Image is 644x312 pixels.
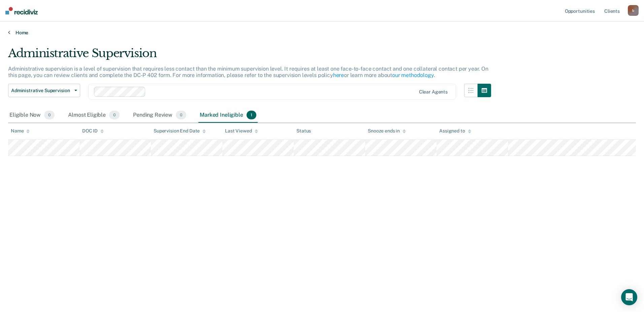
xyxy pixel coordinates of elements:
[109,111,120,119] span: 0
[628,5,639,16] button: b
[11,88,72,93] span: Administrative Supervision
[198,108,258,123] div: Marked Ineligible1
[8,108,56,123] div: Eligible Now0
[44,111,55,119] span: 0
[439,128,471,134] div: Assigned to
[67,108,121,123] div: Almost Eligible0
[11,128,30,134] div: Name
[8,30,636,36] a: Home
[8,66,488,78] p: Administrative supervision is a level of supervision that requires less contact than the minimum ...
[225,128,258,134] div: Last Viewed
[392,72,434,78] a: our methodology
[8,84,80,97] button: Administrative Supervision
[333,72,344,78] a: here
[296,128,311,134] div: Status
[154,128,206,134] div: Supervision End Date
[419,89,448,95] div: Clear agents
[82,128,104,134] div: DOC ID
[247,111,256,119] span: 1
[368,128,406,134] div: Snooze ends in
[8,46,491,66] div: Administrative Supervision
[176,111,186,119] span: 0
[621,289,637,305] div: Open Intercom Messenger
[5,7,38,14] img: Recidiviz
[132,108,188,123] div: Pending Review0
